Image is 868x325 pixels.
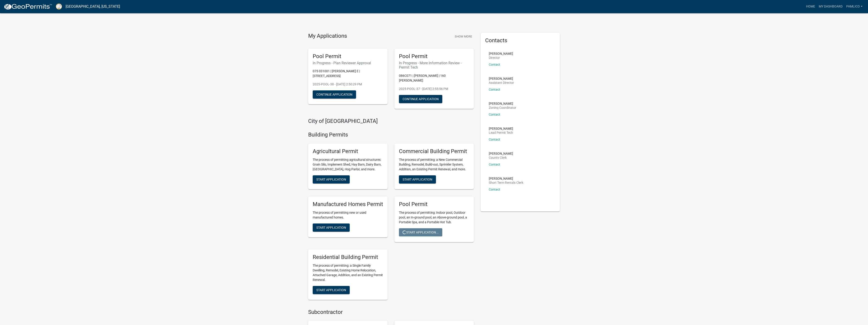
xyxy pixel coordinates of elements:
[403,230,439,234] span: Start Application...
[844,2,864,11] a: pamlico
[308,309,474,315] h4: Subcontractor
[399,53,469,60] h5: Pool Permit
[313,53,383,60] h5: Pool Permit
[489,156,513,159] p: County Clerk
[313,69,383,78] p: 075 031001 | [PERSON_NAME] E | [STREET_ADDRESS]
[313,201,383,208] h5: Manufactured Homes Permit
[485,37,556,44] h5: Contacts
[316,288,346,292] span: Start Application
[313,148,383,155] h5: Agricultural Permit
[489,113,500,116] a: Contact
[313,223,350,232] button: Start Application
[489,106,516,109] p: Zoning Coordinator
[313,157,383,172] p: The process of permitting agricultural structures: Grain Silo, Implement Shed, Hay Barn, Dairy Ba...
[489,56,513,59] p: Director
[313,210,383,220] p: The process of permitting new or used manufactured homes.
[56,3,62,10] img: Putnam County, Georgia
[399,148,469,155] h5: Commercial Building Permit
[313,254,383,260] h5: Residential Building Permit
[316,226,346,229] span: Start Application
[313,82,383,87] p: 2025-POOL-38 - [DATE] 2:50:29 PM
[399,95,442,103] button: Continue Application
[308,131,474,138] h4: Building Permits
[489,81,514,84] p: Assistant Director
[489,152,513,155] p: [PERSON_NAME]
[66,3,120,10] a: [GEOGRAPHIC_DATA], [US_STATE]
[489,77,514,80] p: [PERSON_NAME]
[313,286,350,294] button: Start Application
[313,263,383,282] p: The process of permitting: a Single Family Dwelling, Remodel, Existing Home Relocation, Attached ...
[804,2,817,11] a: Home
[489,181,523,184] p: Short Term Rentals Clerk
[316,178,346,181] span: Start Application
[399,73,469,83] p: 086C071 | [PERSON_NAME] | 160 [PERSON_NAME]
[489,63,500,66] a: Contact
[399,210,469,225] p: The process of permitting: Indoor pool, Outdoor pool, an In-ground pool, an Above-ground pool, a ...
[489,102,516,105] p: [PERSON_NAME]
[308,118,474,124] h4: City of [GEOGRAPHIC_DATA]
[399,228,442,236] button: Start Application...
[313,90,356,99] button: Continue Application
[399,157,469,172] p: The process of permitting: a New Commercial Building, Remodel, Build-out, Sprinkler System, Addit...
[399,61,469,69] h6: In Progress - More Information Review - Permit Tech
[489,131,513,134] p: Lead Permit Tech
[313,61,383,65] h6: In Progress - Plan Reviewer Approval
[817,2,844,11] a: My Dashboard
[489,138,500,141] a: Contact
[399,175,436,184] button: Start Application
[489,88,500,91] a: Contact
[308,33,347,40] h4: My Applications
[399,201,469,208] h5: Pool Permit
[489,188,500,191] a: Contact
[489,163,500,166] a: Contact
[489,177,523,180] p: [PERSON_NAME]
[453,33,474,40] button: Show More
[489,52,513,55] p: [PERSON_NAME]
[489,127,513,130] p: [PERSON_NAME]
[313,175,350,184] button: Start Application
[399,87,469,91] p: 2025-POOL-37 - [DATE] 2:55:56 PM
[403,178,432,181] span: Start Application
